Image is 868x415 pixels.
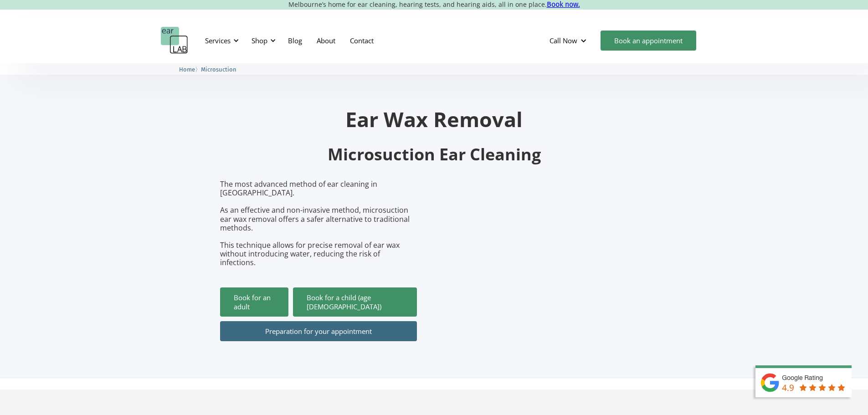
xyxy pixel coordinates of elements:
[542,27,596,54] div: Call Now
[252,36,267,45] div: Shop
[343,27,381,54] a: Contact
[161,27,188,54] a: home
[220,321,417,341] a: Preparation for your appointment
[550,36,577,45] div: Call Now
[179,65,195,73] a: Home
[293,287,417,317] a: Book for a child (age [DEMOGRAPHIC_DATA])
[220,109,648,129] h1: Ear Wax Removal
[309,27,343,54] a: About
[200,27,241,54] div: Services
[281,27,309,54] a: Blog
[246,27,278,54] div: Shop
[220,144,648,165] h2: Microsuction Ear Cleaning
[201,66,236,73] span: Microsuction
[179,66,195,73] span: Home
[201,65,236,73] a: Microsuction
[220,287,288,317] a: Book for an adult
[179,65,201,74] li: 〉
[601,31,696,51] a: Book an appointment
[220,180,417,267] p: The most advanced method of ear cleaning in [GEOGRAPHIC_DATA]. As an effective and non-invasive m...
[205,36,231,45] div: Services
